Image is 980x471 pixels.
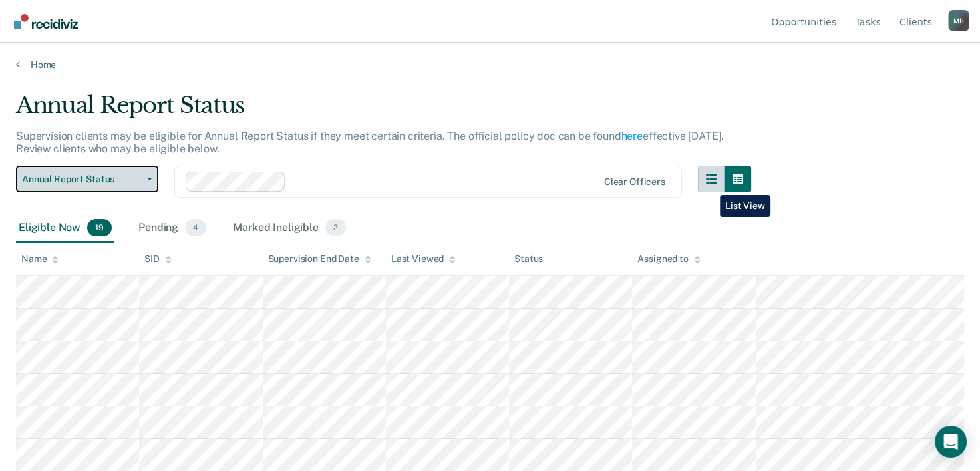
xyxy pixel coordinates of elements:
a: Home [16,59,964,71]
div: M B [948,10,969,31]
img: Recidiviz [14,14,78,29]
div: Clear officers [604,176,665,188]
p: Supervision clients may be eligible for Annual Report Status if they meet certain criteria. The o... [16,130,724,155]
span: Annual Report Status [22,174,142,185]
a: here [621,130,643,142]
div: SID [144,253,172,265]
div: Marked Ineligible2 [230,214,349,243]
div: Assigned to [637,253,700,265]
div: Eligible Now19 [16,214,114,243]
div: Status [514,253,543,265]
button: Profile dropdown button [948,10,969,31]
div: Supervision End Date [268,253,371,265]
span: 19 [87,219,112,236]
button: Annual Report Status [16,166,158,192]
span: 2 [325,219,346,236]
div: Open Intercom Messenger [935,426,967,458]
div: Last Viewed [391,253,456,265]
div: Name [21,253,59,265]
div: Pending4 [136,214,209,243]
span: 4 [185,219,206,236]
div: Annual Report Status [16,92,751,130]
